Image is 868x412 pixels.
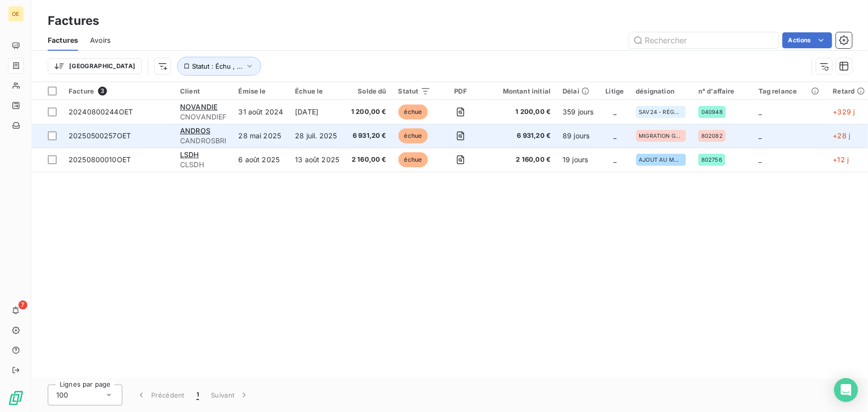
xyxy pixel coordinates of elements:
div: Solde dû [351,87,386,95]
input: Rechercher [629,32,778,48]
span: 1 200,00 € [351,107,386,117]
div: Montant initial [491,87,551,95]
span: échue [398,152,428,167]
span: Statut : Échu , ... [192,62,243,70]
button: Précédent [130,385,191,406]
td: 19 jours [557,148,599,172]
span: 802082 [701,133,723,139]
span: échue [398,128,428,143]
span: _ [759,155,762,164]
span: _ [613,131,616,140]
span: 2 160,00 € [491,155,551,165]
div: Open Intercom Messenger [834,378,858,402]
td: 6 août 2025 [233,148,289,172]
td: 28 juil. 2025 [289,124,345,148]
button: Statut : Échu , ... [177,57,261,76]
span: CLSDH [180,160,227,170]
div: PDF [443,87,479,95]
span: CANDROSBRI [180,136,227,146]
span: Factures [48,35,78,45]
span: _ [613,107,616,116]
span: 6 931,20 € [491,131,551,141]
span: _ [613,155,616,164]
div: Statut [398,87,431,95]
img: Logo LeanPay [8,390,24,406]
div: n° d'affaire [698,87,747,95]
td: 28 mai 2025 [233,124,289,148]
span: 20250500257OET [69,131,131,140]
span: 1 [196,390,199,400]
span: 6 931,20 € [351,131,386,141]
span: 3 [98,87,107,96]
div: Échue le [295,87,339,95]
span: _ [759,107,762,116]
div: Litige [606,87,624,95]
div: Émise le [239,87,284,95]
span: LSDH [180,150,199,159]
span: +12 j [833,155,849,164]
span: 20240800244OET [69,107,133,116]
td: 89 jours [557,124,599,148]
div: OE [8,6,24,22]
td: 13 août 2025 [289,148,345,172]
span: 2 160,00 € [351,155,386,165]
div: Client [180,87,227,95]
div: Tag relance [759,87,821,95]
button: Suivant [205,385,255,406]
span: échue [398,104,428,119]
button: 1 [191,385,205,406]
span: 1 200,00 € [491,107,551,117]
span: SAV24 - RÉGULATION DÉBIT LIGNE DE NEP [639,109,683,115]
div: Retard [833,87,865,95]
td: 359 jours [557,100,599,124]
span: +28 j [833,131,851,140]
span: _ [759,131,762,140]
span: 802756 [701,157,722,163]
button: Actions [782,32,832,48]
span: Avoirs [90,35,110,45]
td: [DATE] [289,100,345,124]
span: 7 [18,301,27,309]
div: Délai [563,87,593,95]
span: AJOUT AU MANIFOLD B30 [639,157,683,163]
h3: Factures [48,12,99,30]
span: NOVANDIE [180,103,217,111]
span: 20250800010OET [69,155,131,164]
span: Facture [69,87,94,95]
div: désignation [636,87,687,95]
span: +329 j [833,107,855,116]
span: ANDROS [180,126,210,135]
span: MIGRATION GSI WW [GEOGRAPHIC_DATA] [639,133,683,139]
td: 31 août 2024 [233,100,289,124]
button: [GEOGRAPHIC_DATA] [48,58,142,74]
span: 100 [56,390,68,400]
span: 040948 [701,109,723,115]
span: CNOVANDIEF [180,112,227,122]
